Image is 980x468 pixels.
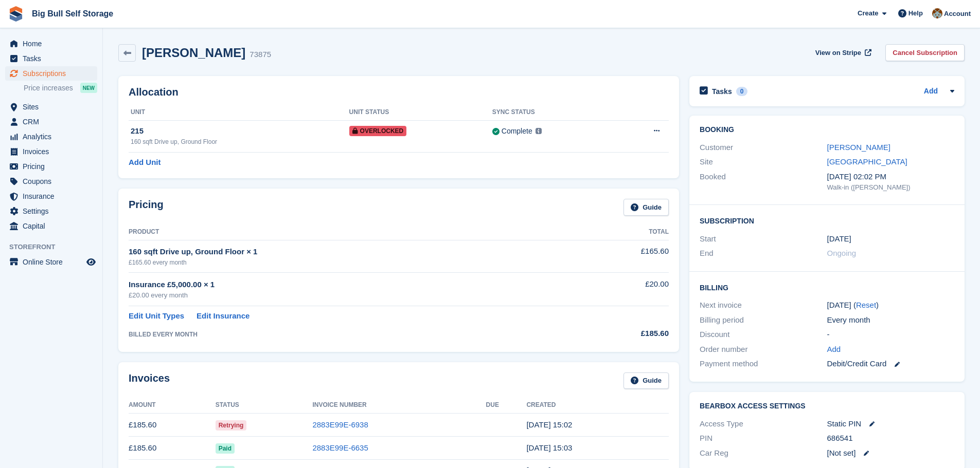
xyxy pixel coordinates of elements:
img: icon-info-grey-7440780725fd019a000dd9b08b2336e03edf1995a4989e88bcd33f0948082b44.svg [536,128,542,134]
a: menu [5,255,97,269]
th: Status [216,397,313,414]
div: 686541 [827,433,954,444]
div: NEW [80,83,97,93]
span: Retrying [216,420,247,430]
div: End [700,248,827,259]
span: Settings [23,204,84,218]
a: Edit Unit Types [129,310,184,322]
div: Debit/Credit Card [827,358,954,370]
th: Unit [129,104,349,121]
span: Ongoing [827,249,857,257]
h2: Invoices [129,372,170,389]
th: Product [129,224,573,240]
span: Account [944,9,971,19]
div: 0 [736,87,748,96]
a: menu [5,174,97,189]
td: £185.60 [129,414,216,437]
div: [Not set] [827,447,954,459]
th: Sync Status [492,104,615,121]
div: 215 [131,125,349,137]
th: Invoice Number [312,397,486,414]
span: Storefront [9,242,102,252]
div: Payment method [700,358,827,370]
span: Price increases [24,83,73,93]
a: Price increases NEW [24,82,97,93]
div: £185.60 [573,328,669,340]
h2: [PERSON_NAME] [142,46,245,60]
div: Insurance £5,000.00 × 1 [129,279,573,291]
div: Every month [827,314,954,326]
h2: Booking [700,126,954,134]
a: menu [5,100,97,114]
a: Add [924,86,938,98]
div: Complete [502,126,532,137]
div: Order number [700,344,827,355]
a: 2883E99E-6635 [312,443,368,452]
span: Analytics [23,129,84,144]
div: Start [700,233,827,245]
div: 73875 [250,49,271,61]
span: Subscriptions [23,66,84,81]
time: 2025-08-21 14:02:37 UTC [526,420,572,429]
a: menu [5,204,97,218]
div: Access Type [700,418,827,430]
div: 160 sqft Drive up, Ground Floor × 1 [129,246,573,258]
span: Create [858,8,878,18]
a: [PERSON_NAME] [827,143,890,152]
h2: BearBox Access Settings [700,402,954,410]
a: menu [5,189,97,203]
a: menu [5,129,97,144]
div: Billing period [700,314,827,326]
time: 2025-07-21 14:03:06 UTC [526,443,572,452]
a: Add Unit [129,157,161,169]
div: BILLED EVERY MONTH [129,330,573,339]
a: menu [5,66,97,81]
th: Total [573,224,669,240]
a: Big Bull Self Storage [28,5,117,22]
span: View on Stripe [815,48,861,58]
td: £20.00 [573,273,669,306]
span: Sites [23,100,84,114]
div: Booked [700,171,827,193]
span: Overlocked [349,126,407,136]
time: 2025-02-21 01:00:00 UTC [827,233,851,245]
div: [DATE] ( ) [827,299,954,311]
th: Created [526,397,669,414]
a: menu [5,144,97,159]
span: Home [23,36,84,51]
a: Guide [623,372,669,389]
a: View on Stripe [811,44,874,61]
th: Amount [129,397,216,414]
div: Static PIN [827,418,954,430]
a: menu [5,219,97,233]
span: Coupons [23,174,84,189]
div: Discount [700,329,827,341]
a: 2883E99E-6938 [312,420,368,429]
img: stora-icon-8386f47178a22dfd0bd8f6a31ec36ba5ce8667c1dd55bd0f319d3a0aa187defe.svg [8,6,24,22]
span: Insurance [23,189,84,203]
th: Due [486,397,527,414]
td: £165.60 [573,240,669,272]
div: - [827,329,954,341]
div: £165.60 every month [129,258,573,267]
div: Walk-in ([PERSON_NAME]) [827,182,954,193]
img: Mike Llewellen Palmer [932,8,942,18]
div: Site [700,156,827,168]
span: Help [908,8,923,18]
span: Pricing [23,159,84,174]
h2: Tasks [712,87,732,96]
div: Customer [700,142,827,154]
a: Add [827,344,841,355]
a: menu [5,115,97,129]
div: Car Reg [700,447,827,459]
span: Invoices [23,144,84,159]
a: Edit Insurance [197,310,250,322]
h2: Pricing [129,199,164,216]
div: [DATE] 02:02 PM [827,171,954,183]
h2: Subscription [700,215,954,226]
a: menu [5,36,97,51]
td: £185.60 [129,437,216,460]
th: Unit Status [349,104,492,121]
span: Paid [216,443,235,454]
span: Tasks [23,51,84,66]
